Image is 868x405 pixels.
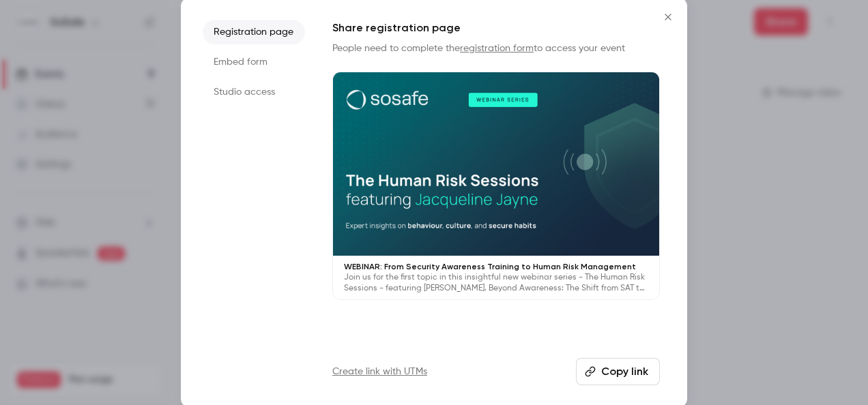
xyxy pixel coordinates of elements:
[332,20,660,36] h1: Share registration page
[460,44,534,53] a: registration form
[332,365,427,378] a: Create link with UTMs
[344,272,648,294] p: Join us for the first topic in this insightful new webinar series - The Human Risk Sessions - fea...
[203,20,305,44] li: Registration page
[576,358,660,385] button: Copy link
[332,42,660,55] p: People need to complete the to access your event
[332,72,660,300] a: WEBINAR: From Security Awareness Training to Human Risk ManagementJoin us for the first topic in ...
[203,50,305,74] li: Embed form
[344,261,648,272] p: WEBINAR: From Security Awareness Training to Human Risk Management
[203,80,305,104] li: Studio access
[654,3,682,31] button: Close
